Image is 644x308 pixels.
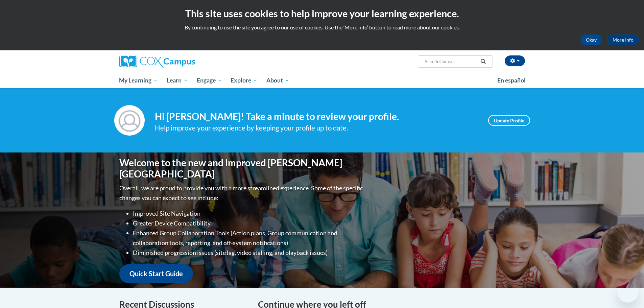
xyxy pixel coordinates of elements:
[162,73,192,88] a: Learn
[133,218,364,228] li: Greater Device Compatibility
[133,228,364,248] li: Enhanced Group Collaboration Tools (Action plans, Group communication and collaboration tools, re...
[133,209,364,218] li: Improved Site Navigation
[231,76,258,85] span: Explore
[607,34,639,45] a: More Info
[197,76,222,85] span: Engage
[119,76,158,85] span: My Learning
[262,73,294,88] a: About
[478,57,488,66] button: Search
[497,77,526,84] span: En español
[480,59,486,64] i: 
[617,281,639,303] iframe: Button to launch messaging window
[115,73,163,88] a: My Learning
[266,76,289,85] span: About
[488,115,530,126] a: Update Profile
[5,7,639,20] h2: This site uses cookies to help improve your learning experience.
[114,105,145,136] img: Profile Image
[155,122,478,134] div: Help improve your experience by keeping your profile up to date.
[109,73,535,88] div: Main menu
[167,76,188,85] span: Learn
[119,55,195,68] img: Cox Campus
[226,73,262,88] a: Explore
[5,24,639,31] p: By continuing to use the site you agree to our use of cookies. Use the ‘More info’ button to read...
[119,55,248,68] a: Cox Campus
[119,183,364,203] p: Overall, we are proud to provide you with a more streamlined experience. Some of the specific cha...
[192,73,226,88] a: Engage
[155,111,478,122] h4: Hi [PERSON_NAME]! Take a minute to review your profile.
[493,73,530,88] a: En español
[119,157,364,180] h1: Welcome to the new and improved [PERSON_NAME][GEOGRAPHIC_DATA]
[133,248,364,258] li: Diminished progression issues (site lag, video stalling, and playback issues)
[580,34,602,45] button: Okay
[424,57,478,66] input: Search Courses
[505,55,525,66] button: Account Settings
[119,264,193,283] a: Quick Start Guide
